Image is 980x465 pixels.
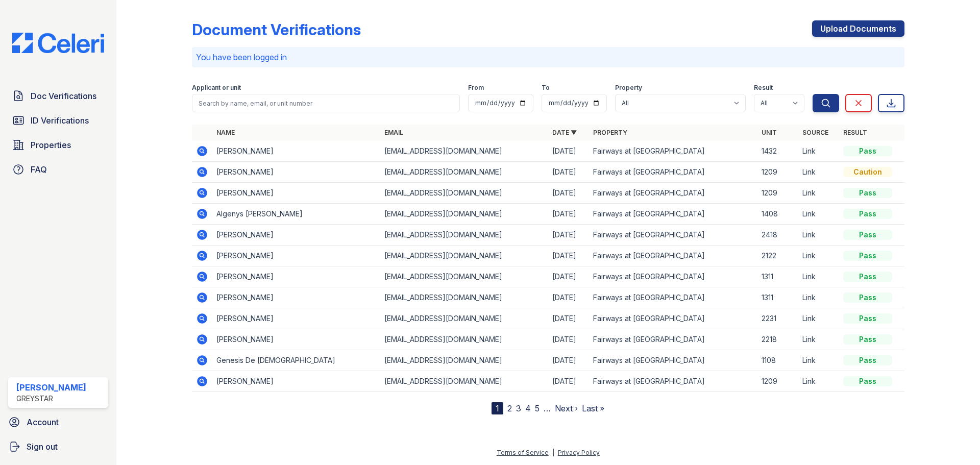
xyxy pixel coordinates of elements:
div: Pass [843,313,892,324]
td: [EMAIL_ADDRESS][DOMAIN_NAME] [380,287,548,308]
a: FAQ [8,159,108,180]
td: [EMAIL_ADDRESS][DOMAIN_NAME] [380,225,548,246]
label: From [468,84,484,92]
td: [DATE] [548,287,589,308]
td: Fairways at [GEOGRAPHIC_DATA] [589,183,757,204]
td: [PERSON_NAME] [212,225,380,246]
td: 1209 [757,162,798,183]
td: [DATE] [548,204,589,225]
td: Link [798,183,839,204]
td: [DATE] [548,266,589,287]
td: [DATE] [548,162,589,183]
td: [PERSON_NAME] [212,141,380,162]
img: CE_Logo_Blue-a8612792a0a2168367f1c8372b55b34899dd931a85d93a1a3d3e32e68fde9ad4.png [4,33,112,53]
td: Fairways at [GEOGRAPHIC_DATA] [589,162,757,183]
td: [PERSON_NAME] [212,329,380,350]
a: 3 [516,403,521,413]
span: Doc Verifications [31,90,96,102]
div: Caution [843,167,892,177]
div: Pass [843,146,892,156]
td: Link [798,162,839,183]
a: Next › [555,403,578,413]
span: ID Verifications [31,114,89,127]
div: | [552,449,554,456]
button: Sign out [4,436,112,457]
td: [PERSON_NAME] [212,266,380,287]
a: Email [384,129,403,136]
span: FAQ [31,163,47,176]
td: [PERSON_NAME] [212,371,380,392]
td: Fairways at [GEOGRAPHIC_DATA] [589,308,757,329]
td: [PERSON_NAME] [212,287,380,308]
td: [DATE] [548,350,589,371]
div: Pass [843,334,892,345]
a: 2 [507,403,512,413]
td: Fairways at [GEOGRAPHIC_DATA] [589,246,757,266]
label: Result [754,84,773,92]
div: Pass [843,230,892,240]
td: Link [798,329,839,350]
td: Genesis De [DEMOGRAPHIC_DATA] [212,350,380,371]
td: [PERSON_NAME] [212,162,380,183]
td: 2122 [757,246,798,266]
p: You have been logged in [196,51,900,63]
span: Sign out [27,440,58,453]
td: [EMAIL_ADDRESS][DOMAIN_NAME] [380,246,548,266]
td: [EMAIL_ADDRESS][DOMAIN_NAME] [380,329,548,350]
div: Pass [843,251,892,261]
td: Fairways at [GEOGRAPHIC_DATA] [589,350,757,371]
span: … [544,402,551,414]
td: 2418 [757,225,798,246]
td: 1408 [757,204,798,225]
a: Terms of Service [497,449,549,456]
div: Pass [843,188,892,198]
div: Pass [843,376,892,386]
a: Account [4,412,112,432]
td: Link [798,141,839,162]
td: 1209 [757,183,798,204]
td: Fairways at [GEOGRAPHIC_DATA] [589,371,757,392]
div: Pass [843,209,892,219]
td: Fairways at [GEOGRAPHIC_DATA] [589,141,757,162]
label: Property [615,84,642,92]
a: Upload Documents [812,20,904,37]
td: [EMAIL_ADDRESS][DOMAIN_NAME] [380,371,548,392]
td: [DATE] [548,246,589,266]
span: Properties [31,139,71,151]
a: Properties [8,135,108,155]
td: [DATE] [548,225,589,246]
a: Property [593,129,627,136]
td: Link [798,371,839,392]
input: Search by name, email, or unit number [192,94,460,112]
td: 1209 [757,371,798,392]
td: [DATE] [548,308,589,329]
td: Fairways at [GEOGRAPHIC_DATA] [589,287,757,308]
td: [PERSON_NAME] [212,246,380,266]
td: [PERSON_NAME] [212,308,380,329]
td: 2231 [757,308,798,329]
td: Link [798,225,839,246]
div: Document Verifications [192,20,361,39]
td: Link [798,266,839,287]
td: [EMAIL_ADDRESS][DOMAIN_NAME] [380,266,548,287]
td: 1311 [757,287,798,308]
div: Pass [843,292,892,303]
td: Fairways at [GEOGRAPHIC_DATA] [589,225,757,246]
td: [DATE] [548,183,589,204]
td: Fairways at [GEOGRAPHIC_DATA] [589,266,757,287]
td: [DATE] [548,371,589,392]
a: Unit [762,129,777,136]
a: Source [802,129,828,136]
a: 4 [525,403,531,413]
a: Privacy Policy [558,449,600,456]
a: Result [843,129,867,136]
td: Link [798,287,839,308]
td: Fairways at [GEOGRAPHIC_DATA] [589,329,757,350]
a: 5 [535,403,540,413]
a: Name [216,129,235,136]
td: [PERSON_NAME] [212,183,380,204]
td: 1108 [757,350,798,371]
a: ID Verifications [8,110,108,131]
a: Doc Verifications [8,86,108,106]
td: 2218 [757,329,798,350]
